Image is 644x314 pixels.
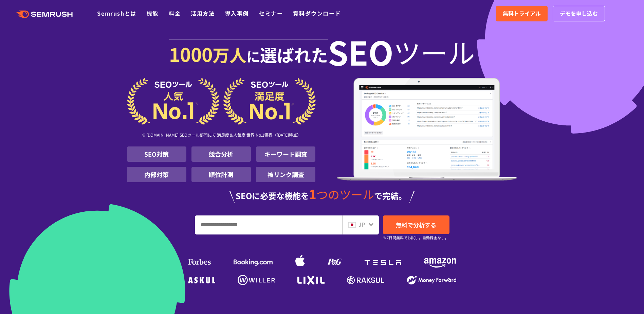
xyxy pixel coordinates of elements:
[191,9,215,17] a: 活用方法
[553,6,605,21] a: デモを申し込む
[127,125,316,146] div: ※ [DOMAIN_NAME] SEOツール部門にて 満足度＆人気度 世界 No.1獲得（[DATE]時点）
[396,221,436,229] span: 無料で分析する
[496,6,548,21] a: 無料トライアル
[169,40,213,67] span: 1000
[293,9,341,17] a: 資料ダウンロード
[213,42,246,67] span: 万人
[191,146,251,162] li: 競合分析
[191,167,251,182] li: 順位計測
[316,186,374,203] span: つのツール
[256,167,315,182] li: 被リンク調査
[259,9,283,17] a: セミナー
[169,9,181,17] a: 料金
[328,38,393,65] span: SEO
[256,146,315,162] li: キーワード調査
[260,42,328,67] span: 選ばれた
[503,9,541,18] span: 無料トライアル
[560,9,598,18] span: デモを申し込む
[374,190,407,202] span: で完結。
[127,146,186,162] li: SEO対策
[195,216,342,234] input: URL、キーワードを入力してください
[246,46,260,66] span: に
[225,9,249,17] a: 導入事例
[309,185,316,203] span: 1
[383,234,448,241] small: ※7日間無料でお試し。自動課金なし。
[127,167,186,182] li: 内部対策
[147,9,159,17] a: 機能
[383,215,449,234] a: 無料で分析する
[393,38,475,65] span: ツール
[97,9,136,17] a: Semrushとは
[358,220,365,228] span: JP
[127,188,517,203] div: SEOに必要な機能を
